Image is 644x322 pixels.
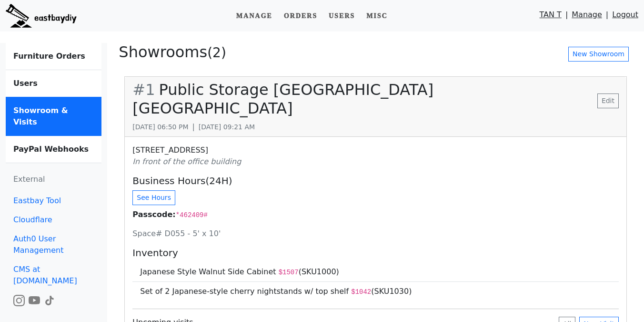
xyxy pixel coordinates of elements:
h5: Inventory [132,247,619,259]
small: ( 2 ) [207,45,226,61]
a: Auth0 User Management [6,229,101,260]
a: Showroom & Visits [6,97,101,136]
code: $ 1507 [279,269,299,276]
h5: Business Hours(24H) [132,175,619,187]
span: | [606,9,608,25]
a: Manage [572,9,602,25]
p: Space# D055 - 5' x 10' [132,228,619,239]
a: Users [6,70,101,97]
b: Passcode: [132,210,175,219]
a: Misc [362,7,392,25]
button: See Hours [132,190,175,205]
span: External [13,175,45,184]
h2: Public Storage [GEOGRAPHIC_DATA] [GEOGRAPHIC_DATA] [132,81,597,117]
li: Japanese Style Walnut Side Cabinet (SKU 1000 ) [132,262,619,282]
a: Orders [280,7,321,25]
b: Showroom & Visits [13,106,68,126]
small: [DATE] 09:21 AM [199,123,255,131]
code: *462409# [176,211,208,219]
a: Watch the build video or pictures on YouTube [29,295,40,304]
span: # 1 [132,81,155,99]
img: eastbaydiy [6,4,77,28]
a: PayPal Webhooks [6,136,101,163]
p: [STREET_ADDRESS] [132,145,619,167]
a: Manage [232,7,276,25]
code: $ 1042 [351,288,371,296]
a: Furniture Orders [6,43,101,70]
b: Users [13,79,38,88]
i: In front of the office building [132,157,241,166]
a: TAN T [540,9,562,25]
small: [DATE] 06:50 PM [132,123,188,131]
a: Logout [612,9,638,25]
a: Watch the build video or pictures on Instagram [13,295,25,304]
a: Watch the build video or pictures on TikTok [44,295,55,304]
a: Users [325,7,359,25]
b: Furniture Orders [13,52,85,61]
span: | [565,9,568,25]
span: | [192,122,194,131]
a: Cloudflare [6,210,101,229]
a: Eastbay Tool [6,191,101,210]
a: CMS at [DOMAIN_NAME] [6,260,101,291]
b: PayPal Webhooks [13,145,89,154]
h2: Showrooms [119,43,226,61]
a: New Showroom [568,47,629,62]
a: Edit [597,93,619,108]
li: Set of 2 Japanese-style cherry nightstands w/ top shelf (SKU 1030 ) [132,282,619,301]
